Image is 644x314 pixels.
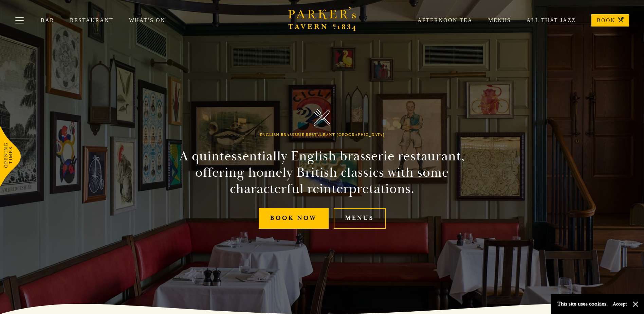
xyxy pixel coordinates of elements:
p: This site uses cookies. [557,299,608,309]
h1: English Brasserie Restaurant [GEOGRAPHIC_DATA] [260,133,385,137]
button: Close and accept [632,301,639,308]
button: Accept [613,301,627,307]
img: Parker's Tavern Brasserie Cambridge [314,109,330,126]
h2: A quintessentially English brasserie restaurant, offering homely British classics with some chara... [167,148,477,197]
a: Menus [334,208,386,229]
a: Book Now [259,208,329,229]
